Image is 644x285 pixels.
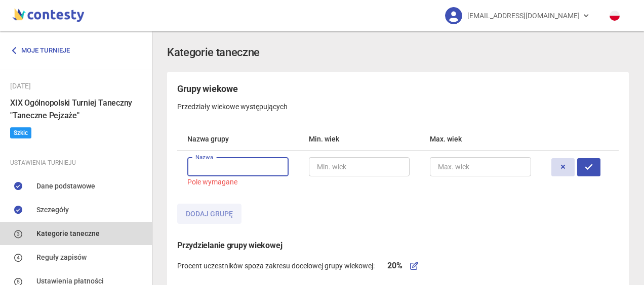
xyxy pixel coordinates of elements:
[177,204,241,224] button: Dodaj grupę
[187,178,237,186] span: Pole wymagane
[299,127,420,151] th: Min. wiek
[10,157,142,168] div: Ustawienia turnieju
[420,127,541,151] th: Max. wiek
[36,180,95,192] span: Dane podstawowe
[167,44,260,62] h3: Kategorie taneczne
[10,80,142,91] div: [DATE]
[387,259,402,272] h6: 20%
[10,127,31,138] span: Szkic
[177,260,375,271] span: Procent uczestników spoza zakresu docelowej grupy wiekowej:
[10,97,142,122] h6: XIX Ogólnopolski Turniej Taneczny "Taneczne Pejzaże"
[167,44,629,62] app-title: settings-categories.title
[177,239,619,252] h6: Przydzielanie grupy wiekowej
[14,254,22,262] img: number-4
[177,96,619,112] p: Przedziały wiekowe występujących
[36,228,100,239] span: Kategorie taneczne
[36,204,69,215] span: Szczegóły
[36,252,87,263] span: Reguły zapisów
[177,127,299,151] th: Nazwa grupy
[467,5,580,26] span: [EMAIL_ADDRESS][DOMAIN_NAME]
[177,83,238,94] span: Grupy wiekowe
[10,41,77,60] a: Moje turnieje
[14,230,22,239] img: number-3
